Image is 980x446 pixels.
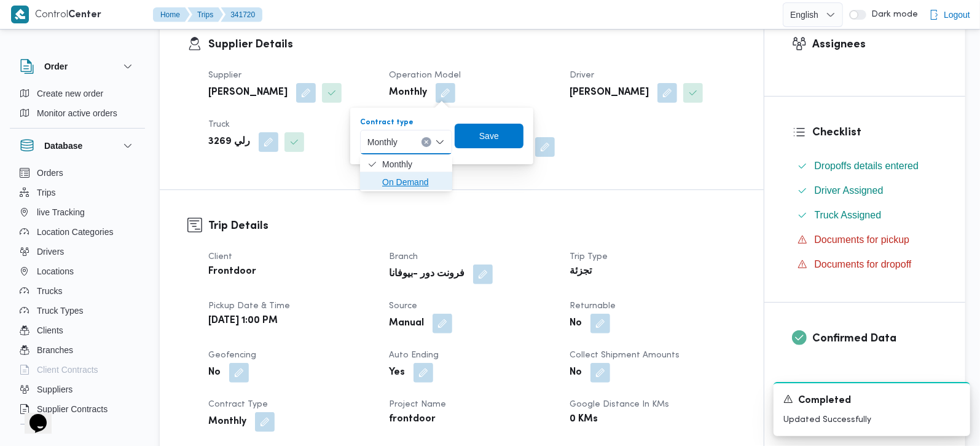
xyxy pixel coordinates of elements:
[570,86,649,100] b: [PERSON_NAME]
[389,253,418,261] span: Branch
[479,129,499,143] span: Save
[382,175,445,189] span: On Demand
[360,172,452,190] button: On Demand
[37,185,56,200] span: Trips
[15,301,140,321] button: Truck Types
[37,323,63,338] span: Clients
[389,302,417,310] span: Source
[793,230,938,250] button: Documents for pickup
[15,183,140,202] button: Trips
[208,314,278,329] b: [DATE] 1:00 PM
[15,242,140,261] button: Drivers
[15,261,140,281] button: Locations
[570,351,680,359] span: Collect Shipment Amounts
[435,137,445,147] button: Close list of options
[570,253,608,261] span: Trip Type
[570,400,669,408] span: Google distance in KMs
[208,218,736,234] h3: Trip Details
[866,10,918,20] span: Dark mode
[389,86,427,100] b: Monthly
[37,343,73,357] span: Branches
[389,400,446,408] span: Project Name
[389,71,461,79] span: Operation Model
[44,59,68,74] h3: Order
[15,163,140,183] button: Orders
[37,165,63,180] span: Orders
[37,402,108,416] span: Supplier Contracts
[570,365,582,380] b: No
[221,7,262,22] button: 341720
[389,316,424,331] b: Manual
[382,157,445,172] span: Monthly
[10,84,145,128] div: Order
[15,202,140,222] button: live Tracking
[20,138,135,153] button: Database
[815,208,882,223] span: Truck Assigned
[208,86,288,100] b: [PERSON_NAME]
[208,36,736,53] h3: Supplier Details
[15,281,140,301] button: Trucks
[570,265,592,279] b: تجزئة
[815,259,912,269] span: Documents for dropoff
[208,351,256,359] span: Geofencing
[815,257,912,272] span: Documents for dropoff
[187,7,223,22] button: Trips
[208,265,256,279] b: Frontdoor
[924,2,975,27] button: Logout
[570,412,598,427] b: 0 KMs
[421,137,431,147] button: Clear input
[15,84,140,103] button: Create new order
[360,154,452,172] button: Monthly
[208,253,232,261] span: Client
[37,362,98,377] span: Client Contracts
[367,135,398,148] span: Monthly
[815,159,919,173] span: Dropoffs details entered
[389,267,465,282] b: فرونت دور -بيوفانا
[37,284,62,298] span: Trucks
[813,36,938,53] h3: Assignees
[389,351,439,359] span: Auto Ending
[783,413,960,426] p: Updated Successfully
[37,205,85,220] span: live Tracking
[11,6,29,23] img: X8yXhbKr1z7QwAAAABJRU5ErkJggg==
[68,10,101,20] b: Center
[37,421,68,436] span: Devices
[455,124,523,148] button: Save
[153,7,190,22] button: Home
[37,225,114,239] span: Location Categories
[813,124,938,141] h3: Checklist
[208,71,241,79] span: Supplier
[815,233,910,247] span: Documents for pickup
[15,380,140,399] button: Suppliers
[15,419,140,439] button: Devices
[389,412,436,427] b: frontdoor
[793,255,938,274] button: Documents for dropoff
[813,330,938,347] h3: Confirmed Data
[389,365,405,380] b: Yes
[208,121,230,129] span: Truck
[15,340,140,360] button: Branches
[783,393,960,408] div: Notification
[12,397,52,434] iframe: chat widget
[815,161,919,171] span: Dropoffs details entered
[15,399,140,419] button: Supplier Contracts
[15,222,140,242] button: Location Categories
[15,360,140,380] button: Client Contracts
[37,264,74,279] span: Locations
[208,135,250,149] b: رلي 3269
[15,103,140,123] button: Monitor active orders
[37,106,117,121] span: Monitor active orders
[208,365,221,380] b: No
[570,316,582,331] b: No
[208,415,246,429] b: Monthly
[944,7,970,22] span: Logout
[815,183,884,198] span: Driver Assigned
[793,156,938,176] button: Dropoffs details entered
[360,117,414,127] label: Contract type
[10,163,145,429] div: Database
[208,400,268,408] span: Contract Type
[815,210,882,220] span: Truck Assigned
[570,302,616,310] span: Returnable
[37,244,64,259] span: Drivers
